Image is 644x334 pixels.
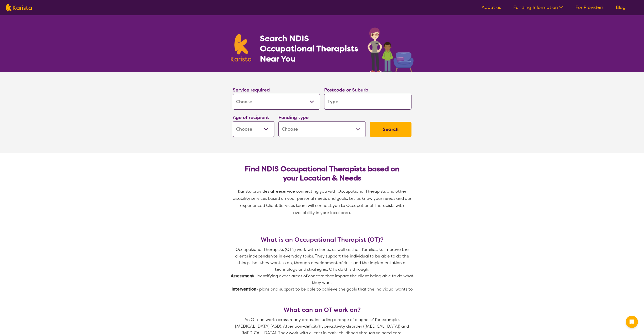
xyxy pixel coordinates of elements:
h3: What is an Occupational Therapist (OT)? [231,236,414,243]
input: Type [324,94,411,110]
img: Karista logo [6,4,32,11]
strong: Assessment [231,273,254,279]
button: Search [370,122,411,137]
h1: Search NDIS Occupational Therapists Near You [260,33,359,64]
span: free [273,189,281,194]
a: Blog [616,4,626,10]
label: Age of recipient [233,114,269,120]
strong: Intervention [232,286,256,292]
p: - plans and support to be able to achieve the goals that the individual wants to [231,286,414,293]
label: Postcode or Suburb [324,87,368,93]
p: - identifying exact areas of concern that impact the client being able to do what they want [231,273,414,286]
span: Karista provides a [238,189,273,194]
h2: Find NDIS Occupational Therapists based on your Location & Needs [237,164,407,183]
label: Service required [233,87,270,93]
a: For Providers [575,4,604,10]
img: occupational-therapy [368,27,414,72]
img: Karista logo [231,34,252,62]
h3: What can an OT work on? [231,306,414,313]
a: About us [482,4,501,10]
a: Funding Information [513,4,563,10]
label: Funding type [278,114,309,120]
p: Occupational Therapists (OT’s) work with clients, as well as their families, to improve the clien... [231,246,414,273]
span: service connecting you with Occupational Therapists and other disability services based on your p... [233,189,412,215]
